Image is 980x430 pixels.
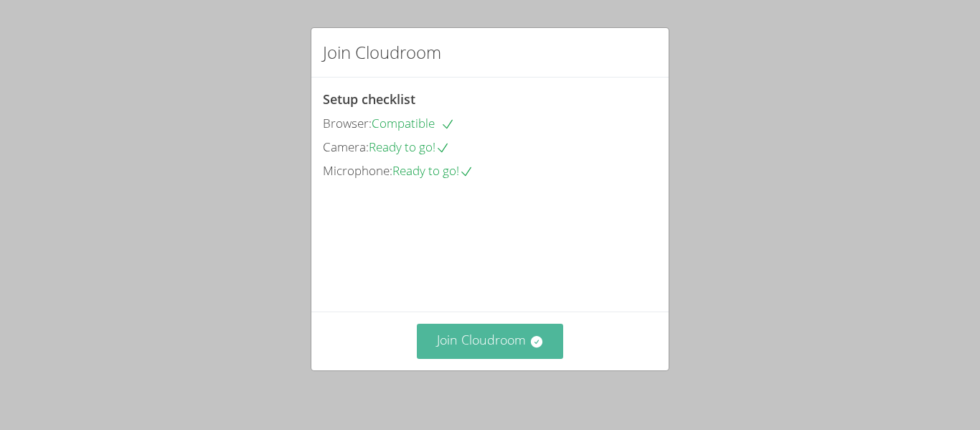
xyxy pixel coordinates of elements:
span: Setup checklist [323,90,415,108]
span: Camera: [323,139,369,155]
h2: Join Cloudroom [323,39,441,65]
button: Join Cloudroom [417,324,564,359]
span: Microphone: [323,162,392,179]
span: Ready to go! [369,139,450,155]
span: Browser: [323,115,372,131]
span: Compatible [372,115,455,131]
span: Ready to go! [392,162,473,179]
